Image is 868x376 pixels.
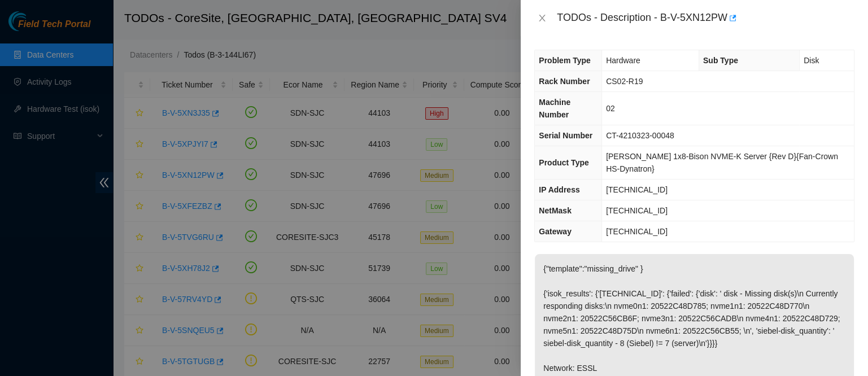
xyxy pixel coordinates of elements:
span: IP Address [539,185,579,194]
span: [TECHNICAL_ID] [606,206,668,215]
span: Rack Number [539,77,590,86]
span: CS02-R19 [606,77,643,86]
span: [PERSON_NAME] 1x8-Bison NVME-K Server {Rev D}{Fan-Crown HS-Dynatron} [606,152,838,173]
span: 02 [606,104,615,113]
span: Sub Type [703,56,738,65]
span: Problem Type [539,56,591,65]
span: CT-4210323-00048 [606,131,674,140]
span: Machine Number [539,98,570,119]
span: Disk [804,56,819,65]
button: Close [534,13,550,24]
span: Gateway [539,227,572,236]
span: Serial Number [539,131,592,140]
span: close [538,14,547,23]
span: Product Type [539,158,588,167]
span: Hardware [606,56,640,65]
span: NetMask [539,206,572,215]
span: [TECHNICAL_ID] [606,227,668,236]
div: TODOs - Description - B-V-5XN12PW [557,9,854,27]
span: [TECHNICAL_ID] [606,185,668,194]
